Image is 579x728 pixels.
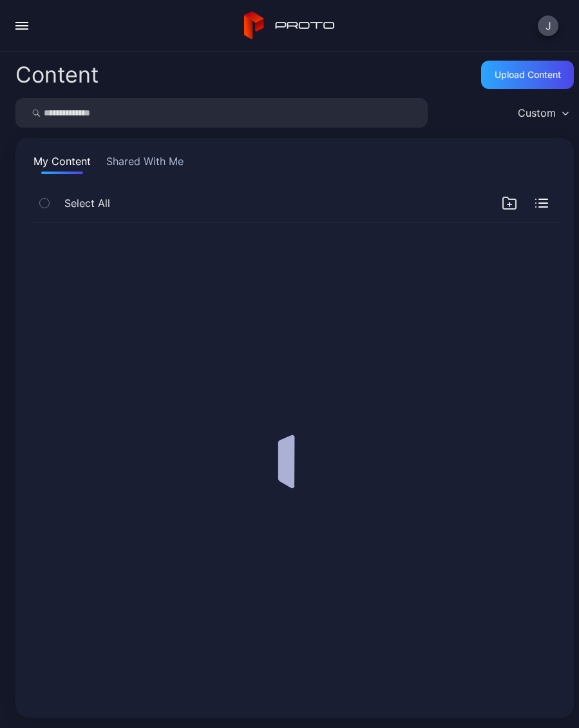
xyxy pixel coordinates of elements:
[104,153,186,174] button: Shared With Me
[481,61,574,89] button: Upload Content
[518,106,556,119] div: Custom
[511,98,574,128] button: Custom
[64,195,110,211] span: Select All
[538,15,558,36] button: J
[31,153,93,174] button: My Content
[15,64,99,86] div: Content
[495,70,561,80] div: Upload Content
